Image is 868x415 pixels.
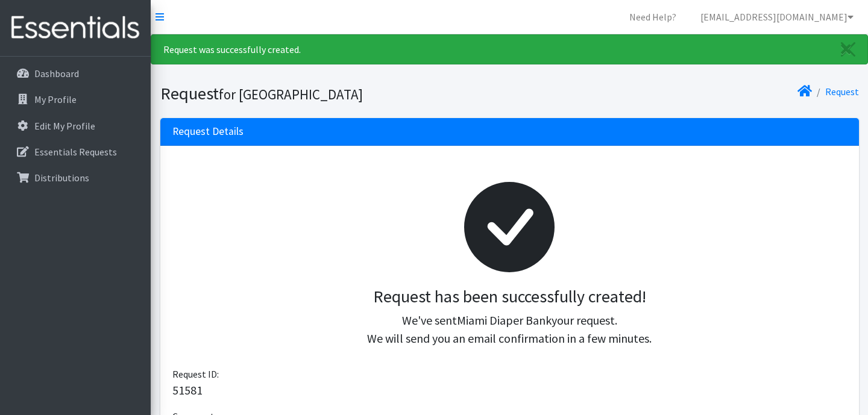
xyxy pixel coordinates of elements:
[182,311,837,348] p: We've sent your request. We will send you an email confirmation in a few minutes.
[5,61,146,86] a: Dashboard
[34,67,79,80] p: Dashboard
[172,368,219,380] span: Request ID:
[825,86,859,98] a: Request
[829,35,867,64] a: Close
[5,8,146,48] img: HumanEssentials
[219,86,363,103] small: for [GEOGRAPHIC_DATA]
[34,172,89,184] p: Distributions
[34,146,117,158] p: Essentials Requests
[172,125,244,138] h3: Request Details
[5,166,146,190] a: Distributions
[5,87,146,111] a: My Profile
[160,83,505,104] h1: Request
[34,93,77,105] p: My Profile
[620,5,686,29] a: Need Help?
[457,313,552,328] span: Miami Diaper Bank
[182,287,837,307] h3: Request has been successfully created!
[5,114,146,138] a: Edit My Profile
[151,34,868,64] div: Request was successfully created.
[691,5,863,29] a: [EMAIL_ADDRESS][DOMAIN_NAME]
[34,120,95,132] p: Edit My Profile
[5,140,146,164] a: Essentials Requests
[172,381,847,399] p: 51581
